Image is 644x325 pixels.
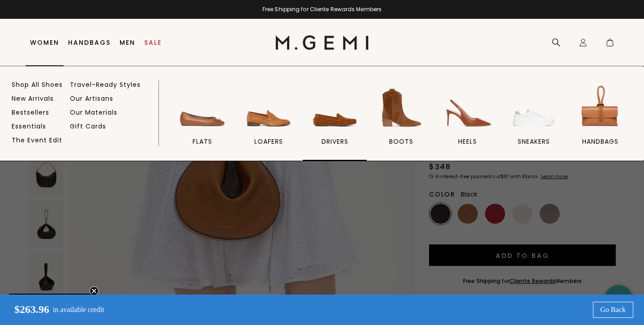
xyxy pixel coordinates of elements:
[70,122,106,130] a: Gift Cards
[12,136,62,144] a: The Event Edit
[436,83,500,161] a: heels
[322,137,348,145] span: drivers
[442,83,493,133] img: heels
[582,137,618,145] span: handbags
[120,39,135,46] a: Men
[303,83,367,161] a: drivers
[70,108,117,116] a: Our Materials
[53,306,104,314] p: in available credit
[70,81,141,89] a: Travel-Ready Styles
[604,294,633,305] div: Let's Chat
[518,137,550,145] span: sneakers
[575,83,625,133] img: handbags
[30,39,59,46] a: Women
[12,122,46,130] a: Essentials
[12,94,54,103] a: New Arrivals
[144,39,162,46] a: Sale
[244,83,294,133] img: loafers
[12,108,49,116] a: Bestsellers
[275,35,369,50] img: M.Gemi
[376,83,426,133] img: BOOTS
[568,83,632,161] a: handbags
[70,94,113,103] a: Our Artisans
[12,81,63,89] a: Shop All Shoes
[236,83,301,161] a: loafers
[7,304,49,316] p: $263.96
[502,83,566,161] a: sneakers
[458,137,477,145] span: heels
[90,287,99,295] button: Close teaser
[509,83,559,133] img: sneakers
[593,302,633,318] a: Go Back
[389,137,413,145] span: BOOTS
[9,294,91,316] div: GET 10% OFFClose teaser
[369,83,433,161] a: BOOTS
[68,39,111,46] a: Handbags
[177,83,228,133] img: flats
[254,137,283,145] span: loafers
[170,83,234,161] a: flats
[193,137,212,145] span: flats
[310,83,360,133] img: drivers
